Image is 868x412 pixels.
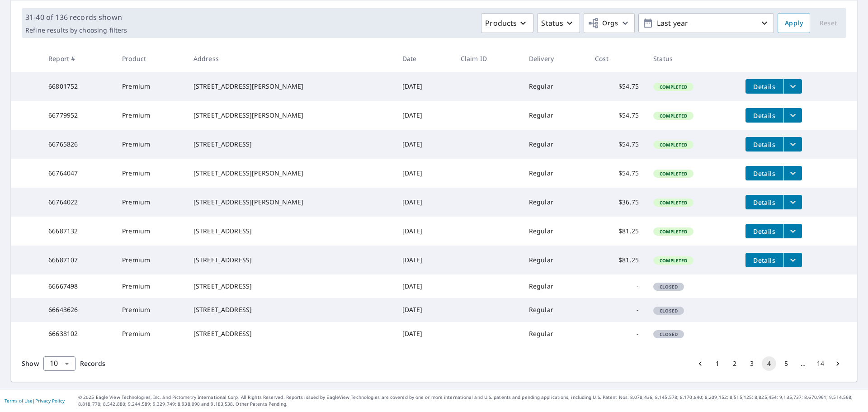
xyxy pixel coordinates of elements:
button: detailsBtn-66779952 [745,108,783,123]
nav: pagination navigation [692,356,846,371]
span: Details [751,82,778,91]
td: 66667498 [41,275,115,298]
p: Last year [653,15,759,31]
span: Completed [654,199,693,206]
div: [STREET_ADDRESS] [193,140,388,149]
td: [DATE] [395,130,453,159]
button: Last year [638,13,774,33]
button: filesDropdownBtn-66779952 [783,108,802,123]
td: 66764022 [41,188,115,217]
button: Go to page 2 [727,356,742,371]
td: Premium [115,72,186,101]
button: detailsBtn-66765826 [745,137,783,152]
td: [DATE] [395,217,453,246]
button: Go to page 5 [779,356,793,371]
td: Regular [522,322,588,346]
span: Records [80,359,105,368]
button: Apply [778,13,810,33]
td: Premium [115,188,186,217]
td: [DATE] [395,188,453,217]
button: detailsBtn-66687132 [745,224,783,238]
span: Details [751,198,778,207]
th: Date [395,45,453,72]
button: filesDropdownBtn-66687107 [783,253,802,267]
td: Regular [522,275,588,298]
span: Closed [654,331,683,337]
td: Regular [522,72,588,101]
td: Regular [522,217,588,246]
div: [STREET_ADDRESS] [193,305,388,314]
td: 66643626 [41,298,115,322]
td: $54.75 [588,159,646,188]
span: Details [751,256,778,265]
td: 66687107 [41,246,115,275]
td: 66638102 [41,322,115,346]
p: | [5,398,65,403]
button: filesDropdownBtn-66801752 [783,79,802,94]
span: Completed [654,84,693,90]
div: [STREET_ADDRESS] [193,256,388,265]
td: $54.75 [588,101,646,130]
button: Products [481,13,533,33]
td: $81.25 [588,217,646,246]
button: detailsBtn-66801752 [745,79,783,94]
td: [DATE] [395,101,453,130]
button: Go to page 3 [745,356,759,371]
a: Privacy Policy [35,398,65,404]
span: Completed [654,228,693,235]
td: Regular [522,159,588,188]
button: detailsBtn-66764022 [745,195,783,209]
button: filesDropdownBtn-66765826 [783,137,802,152]
td: [DATE] [395,159,453,188]
button: Go to page 14 [813,356,828,371]
div: Show 10 records [43,356,75,371]
td: 66801752 [41,72,115,101]
div: 10 [43,351,75,376]
td: Premium [115,246,186,275]
td: Premium [115,159,186,188]
td: - [588,322,646,346]
span: Apply [785,18,803,29]
th: Product [115,45,186,72]
td: Premium [115,322,186,346]
td: Premium [115,275,186,298]
td: Premium [115,130,186,159]
th: Delivery [522,45,588,72]
td: [DATE] [395,298,453,322]
span: Closed [654,308,683,314]
th: Address [186,45,395,72]
td: [DATE] [395,246,453,275]
th: Claim ID [453,45,522,72]
td: 66779952 [41,101,115,130]
td: Premium [115,101,186,130]
span: Completed [654,142,693,148]
a: Terms of Use [5,398,33,404]
th: Cost [588,45,646,72]
p: Products [485,18,517,28]
td: Premium [115,298,186,322]
button: Status [537,13,580,33]
td: Regular [522,246,588,275]
span: Details [751,111,778,120]
span: Completed [654,257,693,264]
span: Orgs [588,18,618,29]
button: filesDropdownBtn-66764022 [783,195,802,209]
td: Regular [522,101,588,130]
div: [STREET_ADDRESS] [193,329,388,338]
button: detailsBtn-66764047 [745,166,783,180]
button: filesDropdownBtn-66687132 [783,224,802,238]
span: Details [751,227,778,236]
td: $36.75 [588,188,646,217]
td: Premium [115,217,186,246]
th: Status [646,45,738,72]
p: 31-40 of 136 records shown [25,12,127,23]
td: $54.75 [588,72,646,101]
button: Orgs [584,13,635,33]
td: - [588,298,646,322]
div: [STREET_ADDRESS][PERSON_NAME] [193,111,388,120]
button: page 4 [762,356,776,371]
td: 66765826 [41,130,115,159]
td: Regular [522,130,588,159]
p: © 2025 Eagle View Technologies, Inc. and Pictometry International Corp. All Rights Reserved. Repo... [78,394,863,407]
span: Closed [654,284,683,290]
